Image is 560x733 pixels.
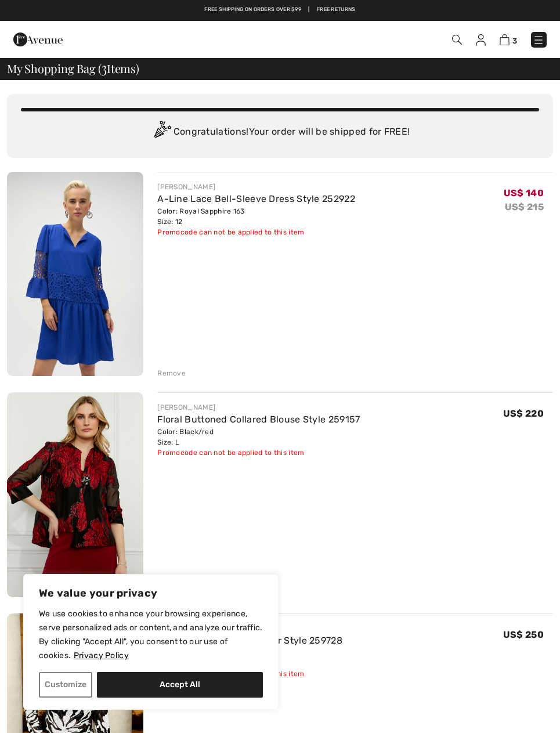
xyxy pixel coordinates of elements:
span: US$ 250 [503,629,544,640]
a: Free shipping on orders over $99 [204,6,301,14]
img: A-Line Lace Bell-Sleeve Dress Style 252922 [7,172,143,376]
div: Color: Black/red Size: L [157,427,360,447]
img: Congratulation2.svg [150,121,174,144]
span: 3 [102,60,107,75]
button: Accept All [97,672,263,698]
div: [PERSON_NAME] [157,402,360,413]
div: Promocode can not be applied to this item [157,227,355,237]
img: 1ère Avenue [13,28,63,51]
div: We value your privacy [23,574,279,710]
p: We use cookies to enhance your browsing experience, serve personalized ads or content, and analyz... [39,607,263,663]
span: US$ 220 [503,408,544,419]
div: Promocode can not be applied to this item [157,447,360,458]
span: My Shopping Bag ( Items) [7,63,139,74]
img: Floral Buttoned Collared Blouse Style 259157 [7,392,143,597]
div: Color: Royal Sapphire 163 Size: 12 [157,206,355,227]
a: 1ère Avenue [13,33,63,44]
s: US$ 215 [505,201,544,212]
span: 3 [512,37,517,45]
img: Search [452,35,462,45]
img: Shopping Bag [500,34,510,45]
span: US$ 140 [504,187,544,198]
a: Free Returns [317,6,356,14]
button: Customize [39,672,92,698]
div: Remove [157,368,186,378]
span: | [308,6,309,14]
a: Floral Buttoned Collared Blouse Style 259157 [157,414,360,425]
div: [PERSON_NAME] [157,182,355,192]
img: Menu [533,34,544,46]
div: Congratulations! Your order will be shipped for FREE! [21,121,539,144]
a: 3 [500,33,517,46]
a: Privacy Policy [73,650,129,661]
p: We value your privacy [39,586,263,600]
img: My Info [476,34,486,46]
a: A-Line Lace Bell-Sleeve Dress Style 252922 [157,193,355,204]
